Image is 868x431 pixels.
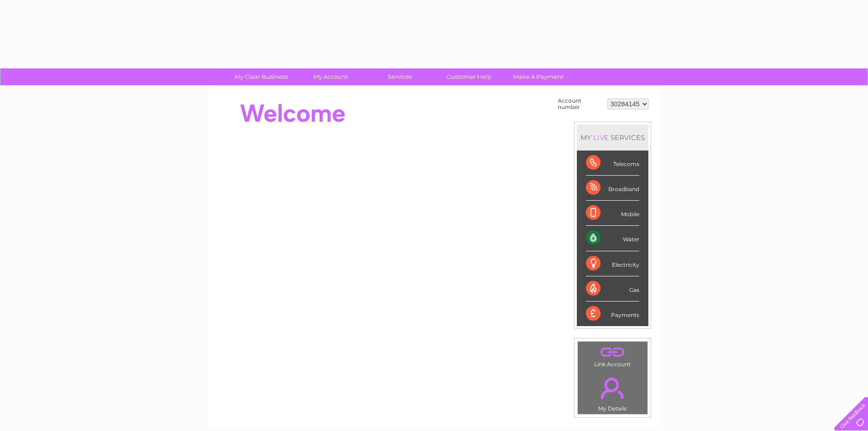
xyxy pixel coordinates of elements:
div: MY SERVICES [577,125,648,151]
td: My Details [577,370,648,415]
div: Payments [586,301,639,326]
div: Gas [586,276,639,301]
a: Customer Help [431,68,507,85]
td: Link Account [577,341,648,370]
div: Mobile [586,201,639,226]
a: . [580,344,645,360]
a: Services [362,68,437,85]
div: Electricity [586,251,639,276]
div: Telecoms [586,151,639,176]
div: Broadband [586,176,639,201]
div: LIVE [591,133,611,142]
a: . [580,372,645,404]
div: Water [586,226,639,251]
a: Make A Payment [501,68,576,85]
td: Account number [555,95,605,113]
a: My Clear Business [224,68,299,85]
a: My Account [293,68,368,85]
